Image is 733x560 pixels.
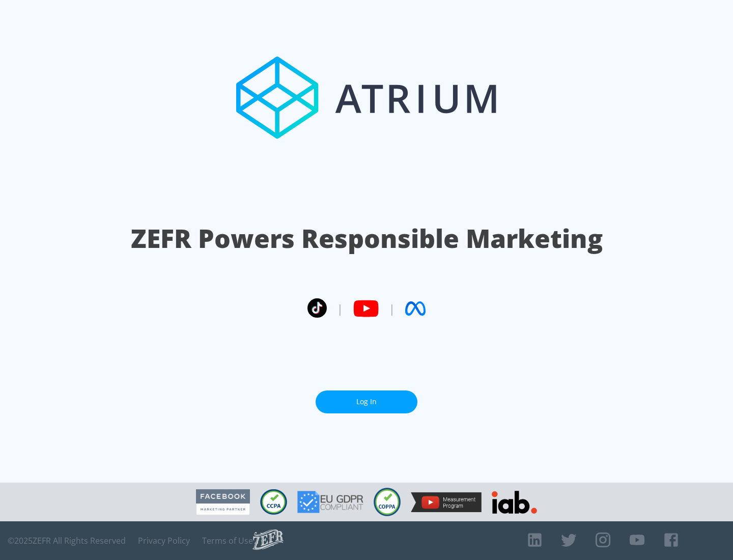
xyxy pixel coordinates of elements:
span: © 2025 ZEFR All Rights Reserved [8,536,126,546]
span: | [337,301,343,316]
img: GDPR Compliant [297,491,363,513]
img: IAB [492,491,537,514]
h1: ZEFR Powers Responsible Marketing [131,221,603,256]
a: Privacy Policy [138,536,190,546]
a: Terms of Use [202,536,253,546]
img: CCPA Compliant [260,489,287,515]
img: COPPA Compliant [374,488,401,516]
span: | [389,301,395,316]
a: Log In [316,390,417,413]
img: Facebook Marketing Partner [196,489,250,515]
img: YouTube Measurement Program [411,492,482,512]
